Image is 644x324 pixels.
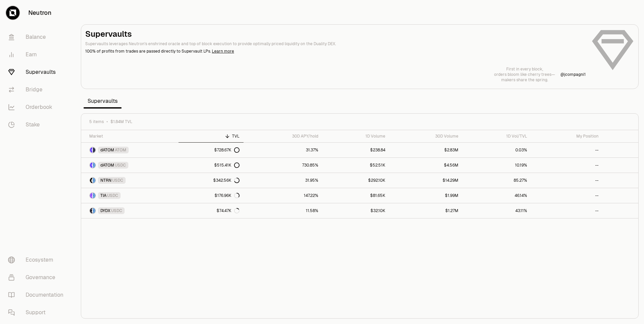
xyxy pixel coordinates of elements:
a: $728.67K [179,143,244,157]
a: 46.14% [462,188,531,203]
a: -- [531,188,603,203]
span: NTRN [100,178,111,183]
img: dATOM Logo [90,147,92,153]
div: 30D APY/hold [248,134,318,139]
span: $1.84M TVL [110,119,132,124]
img: USDC Logo [93,193,95,198]
div: 1D Vol/TVL [466,134,527,139]
a: -- [531,158,603,173]
a: 31.37% [244,143,322,157]
div: $515.41K [214,163,239,168]
p: @ jcompagni1 [560,72,586,77]
span: dATOM [100,163,114,168]
span: USDC [111,208,122,213]
a: TIA LogoUSDC LogoTIAUSDC [81,188,179,203]
a: 0.03% [462,143,531,157]
a: $176.96K [179,188,244,203]
a: 11.58% [244,203,322,218]
a: $1.99M [389,188,462,203]
a: dATOM LogoUSDC LogodATOMUSDC [81,158,179,173]
a: dATOM LogoATOM LogodATOMATOM [81,143,179,157]
span: DYDX [100,208,110,213]
a: 147.22% [244,188,322,203]
a: $2.83M [389,143,462,157]
img: USDC Logo [93,208,95,213]
img: TIA Logo [90,193,92,198]
img: USDC Logo [93,163,95,168]
a: Bridge [3,81,73,98]
span: USDC [112,178,123,183]
div: My Position [535,134,599,139]
a: 730.85% [244,158,322,173]
a: $81.65K [322,188,389,203]
a: Balance [3,28,73,46]
div: $74.47K [217,208,239,213]
p: 100% of profits from trades are passed directly to Supervault LPs. [85,48,586,54]
img: USDC Logo [93,178,95,183]
div: $176.96K [215,193,239,198]
a: 85.27% [462,173,531,188]
a: $342.56K [179,173,244,188]
a: @jcompagni1 [560,72,586,77]
img: ATOM Logo [93,147,95,153]
span: TIA [100,193,106,198]
span: Supervaults [84,94,122,108]
p: orders bloom like cherry trees— [494,72,555,77]
a: -- [531,173,603,188]
div: 30D Volume [393,134,458,139]
a: $74.47K [179,203,244,218]
span: USDC [115,163,126,168]
span: ATOM [115,147,126,153]
div: $728.67K [214,147,239,153]
a: NTRN LogoUSDC LogoNTRNUSDC [81,173,179,188]
a: $1.27M [389,203,462,218]
a: Supervaults [3,63,73,81]
a: -- [531,203,603,218]
img: dATOM Logo [90,163,92,168]
span: 5 items [89,119,104,124]
a: Orderbook [3,98,73,116]
div: TVL [183,134,239,139]
a: $4.56M [389,158,462,173]
a: Stake [3,116,73,134]
a: $238.84 [322,143,389,157]
h2: Supervaults [85,29,586,39]
a: Governance [3,269,73,286]
p: Supervaults leverages Neutron's enshrined oracle and top of block execution to provide optimally ... [85,41,586,47]
img: NTRN Logo [90,178,92,183]
a: Ecosystem [3,251,73,269]
a: First in every block,orders bloom like cherry trees—makers share the spring. [494,66,555,83]
a: DYDX LogoUSDC LogoDYDXUSDC [81,203,179,218]
span: USDC [107,193,118,198]
p: makers share the spring. [494,77,555,83]
a: Documentation [3,286,73,304]
a: $515.41K [179,158,244,173]
div: 1D Volume [326,134,385,139]
div: $342.56K [213,178,239,183]
a: Support [3,304,73,321]
a: Earn [3,46,73,63]
p: First in every block, [494,66,555,72]
img: DYDX Logo [90,208,92,213]
div: Market [89,134,174,139]
a: $32.10K [322,203,389,218]
span: dATOM [100,147,114,153]
a: -- [531,143,603,157]
a: 10.19% [462,158,531,173]
a: $14.29M [389,173,462,188]
a: $292.10K [322,173,389,188]
a: 31.95% [244,173,322,188]
a: Learn more [212,49,234,54]
a: 43.11% [462,203,531,218]
a: $52.51K [322,158,389,173]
